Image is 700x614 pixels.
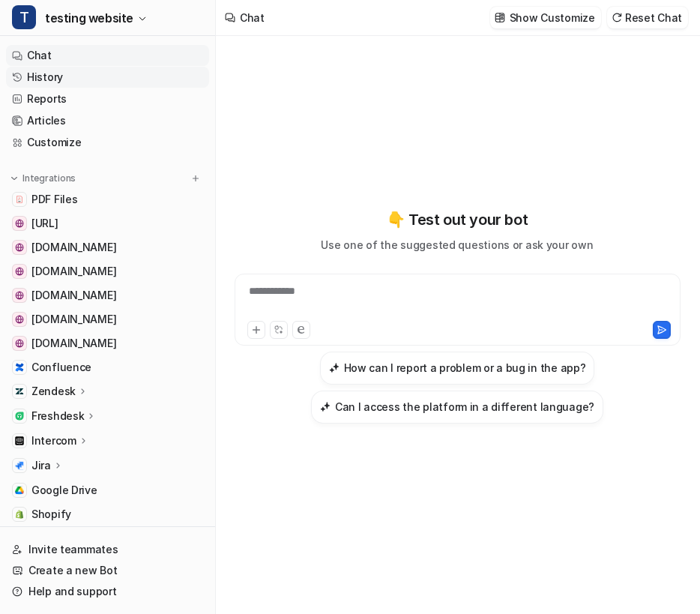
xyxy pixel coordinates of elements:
span: Shopify [31,507,71,522]
a: careers-nri3pl.com[DOMAIN_NAME] [6,309,209,330]
button: Show Customize [490,7,601,28]
a: Customize [6,132,209,153]
a: support.coursiv.io[DOMAIN_NAME] [6,237,209,258]
span: [DOMAIN_NAME] [31,336,116,351]
img: Can I access the platform in a different language? [320,401,331,412]
p: Intercom [31,433,76,448]
span: T [12,5,36,29]
a: nri3pl.com[DOMAIN_NAME] [6,285,209,306]
button: How can I report a problem or a bug in the app?How can I report a problem or a bug in the app? [320,352,595,385]
a: Chat [6,45,209,66]
span: [DOMAIN_NAME] [31,240,116,255]
span: Confluence [31,360,91,375]
img: How can I report a problem or a bug in the app? [329,362,340,373]
p: Zendesk [31,384,76,399]
a: Invite teammates [6,539,209,560]
img: Shopify [15,510,24,519]
img: customize [495,12,505,23]
span: [URL] [31,216,58,231]
img: Freshdesk [15,412,24,421]
span: [DOMAIN_NAME] [31,312,116,327]
img: Intercom [15,436,24,445]
a: support.bikesonline.com.au[DOMAIN_NAME] [6,261,209,282]
img: Google Drive [15,486,24,495]
img: reset [612,12,622,23]
p: Use one of the suggested questions or ask your own [321,237,593,253]
img: Confluence [15,363,24,372]
img: support.bikesonline.com.au [15,267,24,276]
img: nri3pl.com [15,291,24,300]
p: Show Customize [510,10,595,25]
img: PDF Files [15,195,24,204]
img: expand menu [9,173,19,184]
button: Integrations [6,171,80,186]
span: [DOMAIN_NAME] [31,264,116,279]
a: Reports [6,88,209,109]
a: PDF FilesPDF Files [6,189,209,210]
a: Google DriveGoogle Drive [6,480,209,501]
img: Zendesk [15,387,24,396]
a: Create a new Bot [6,560,209,581]
span: Google Drive [31,483,97,498]
img: menu_add.svg [190,173,201,184]
h3: Can I access the platform in a different language? [335,399,594,415]
span: testing website [45,7,133,28]
button: Reset Chat [607,7,688,28]
a: www.cardekho.com[DOMAIN_NAME] [6,333,209,354]
p: 👇 Test out your bot [387,208,528,231]
a: ShopifyShopify [6,504,209,525]
p: Freshdesk [31,409,84,424]
span: [DOMAIN_NAME] [31,288,116,303]
h3: How can I report a problem or a bug in the app? [344,360,586,376]
img: www.cardekho.com [15,339,24,348]
img: support.coursiv.io [15,243,24,252]
img: Jira [15,461,24,470]
img: careers-nri3pl.com [15,315,24,324]
div: Chat [240,10,265,25]
img: www.eesel.ai [15,219,24,228]
a: Articles [6,110,209,131]
a: ConfluenceConfluence [6,357,209,378]
p: Jira [31,458,51,473]
a: History [6,67,209,88]
span: PDF Files [31,192,77,207]
a: www.eesel.ai[URL] [6,213,209,234]
a: Help and support [6,581,209,602]
button: Can I access the platform in a different language?Can I access the platform in a different language? [311,391,603,424]
p: Integrations [22,172,76,184]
